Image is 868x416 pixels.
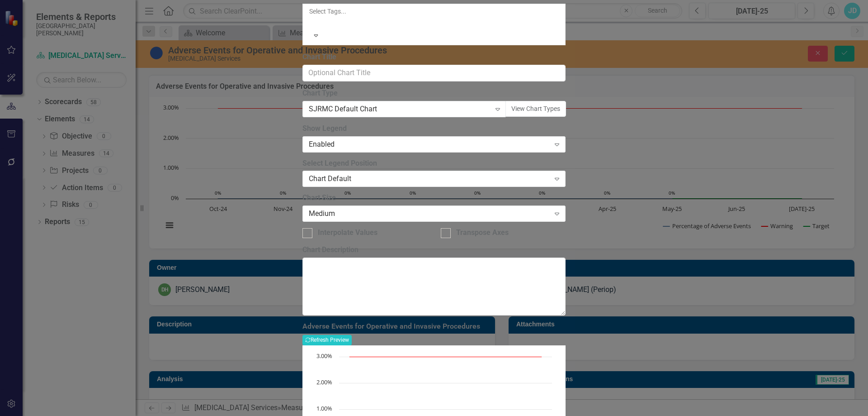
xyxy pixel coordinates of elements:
div: Interpolate Values [318,228,377,238]
div: Medium [309,209,550,219]
div: SJRMC Default Chart [309,104,491,114]
div: Transpose Axes [456,228,509,238]
text: 1.00% [316,404,332,412]
label: Chart Description [302,245,566,255]
g: Warning, line 2 of 3 with 10 data points. [348,355,543,359]
input: Optional Chart Title [302,65,566,81]
text: 2.00% [316,378,332,386]
div: Select Tags... [309,7,559,16]
label: Chart Size [302,193,566,203]
label: Select Legend Position [302,158,566,169]
button: View Chart Types [505,101,566,117]
text: 3.00% [316,352,332,360]
div: Chart Default [309,174,550,184]
label: Chart Title [302,52,566,62]
label: Show Legend [302,124,566,134]
h3: Adverse Events for Operative and Invasive Procedures [302,322,566,330]
button: Refresh Preview [302,335,352,345]
div: Enabled [309,139,550,149]
label: Chart Type [302,88,566,99]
